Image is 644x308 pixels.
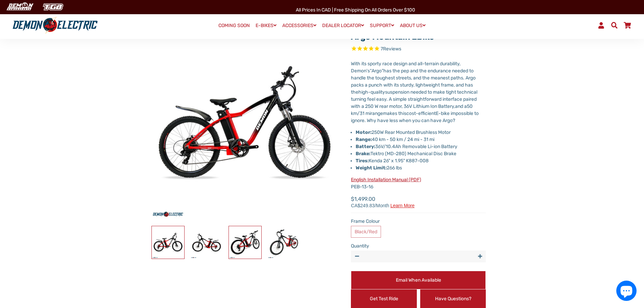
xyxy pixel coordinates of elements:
strong: Brake: [356,151,371,157]
span: high-quality [358,89,385,95]
span: 250 [356,129,451,135]
strong: Weight Limit: [356,165,387,171]
span: $1,499.00 [351,195,414,208]
span: Tektro (MD-280) Mechanical Disc Brake [356,151,456,157]
span: 50 km/31 mi [351,103,473,116]
img: Argo Mountain eBike - Demon Electric [190,226,223,259]
img: Argo Mountain eBike - Demon Electric [267,226,300,259]
span: r [371,111,372,116]
label: Frame Colour [351,218,486,225]
strong: Tires: [356,158,369,164]
span: has the pep and the endurance needed to handle the toughest streets, and the meanest paths. Argo ... [351,68,476,95]
span: 40 km - 50 km / 24 mi - 31 mi [356,137,434,142]
img: TGB Canada [39,1,67,13]
strong: Range: [356,137,372,142]
img: Argo Mountain eBike - Demon Electric [152,226,184,259]
a: English Installation Manual (PDF) [351,177,421,183]
span: E-bike impossible to ignore. Why have less when you can have Argo? [351,111,479,123]
a: COMING SOON [216,21,252,30]
img: Demon Electric [3,1,36,13]
inbox-online-store-chat: Shopify online store chat [614,281,639,303]
strong: Motor: [356,129,372,135]
img: Argo Mountain eBike - Demon Electric [229,226,261,259]
a: SUPPORT [367,21,397,30]
label: Black/Red [351,226,381,238]
span: 266 lbs [356,165,402,171]
span: Argo [372,68,382,74]
span: ” [382,68,383,74]
span: Rated 4.9 out of 5 stars 7 reviews [351,45,486,53]
img: Demon Electric logo [10,17,100,34]
span: suspension needed to make tight technical turning feel easy. A simple straightforward interface p... [351,89,477,109]
strong: Battery: [356,144,375,149]
a: E-BIKES [253,21,279,30]
span: W Rear Mounted Brushless Motor [380,129,451,135]
span: ange [372,111,383,116]
a: DEALER LOCATOR [320,21,366,30]
span: Kenda 26" x 1.95" K887-008 [356,158,429,164]
span: “ [370,68,372,74]
span: 7 reviews [381,46,401,52]
button: Reduce item quantity by one [351,251,363,262]
input: quantity [351,251,486,262]
span: cost-efficient [406,111,436,116]
button: Increase item quantity by one [474,251,486,262]
span: 36V/10.4Ah Removable Li-ion Battery [356,144,457,149]
span: PEB-13-16 [351,177,421,190]
a: ABOUT US [398,21,428,30]
button: Email when available [351,271,486,289]
span: nd a [458,103,467,109]
a: Have Questions? [420,289,486,308]
a: Get Test Ride [351,289,417,308]
a: ACCESSORIES [280,21,319,30]
span: With its sporty race design and all-terrain durability, Demon's [351,61,460,74]
span: All Prices in CAD | Free shipping on all orders over $100 [296,7,415,13]
span: makes this [383,111,406,116]
label: Quantity [351,242,486,250]
span: Reviews [383,46,401,52]
span: a [455,103,458,109]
